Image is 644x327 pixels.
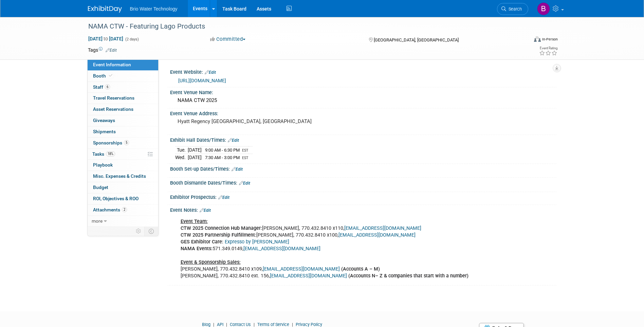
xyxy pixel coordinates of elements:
div: Exhibit Hall Dates/Times: [170,135,556,144]
u: Event Team: [181,219,208,224]
div: Event Venue Name: [170,87,556,96]
span: EST [242,148,249,153]
a: [EMAIL_ADDRESS][DOMAIN_NAME] [270,273,347,279]
span: | [290,322,295,327]
span: Playbook [93,162,113,168]
img: Brandye Gahagan [537,2,550,15]
span: Giveaways [93,118,115,123]
a: Booth [88,71,158,82]
td: Tue. [175,147,188,154]
span: Misc. Expenses & Credits [93,173,146,179]
span: Booth [93,73,114,79]
td: Tags [88,47,117,53]
span: | [211,322,216,327]
div: Event Venue Address: [170,108,556,117]
a: Giveaways [88,115,158,126]
a: Playbook [88,160,158,171]
div: Event Website: [170,67,556,76]
span: (2 days) [125,37,139,41]
span: EST [242,156,249,160]
span: Search [506,6,522,12]
span: [GEOGRAPHIC_DATA], [GEOGRAPHIC_DATA] [374,37,459,42]
a: Privacy Policy [296,322,322,327]
div: NAMA CTW - Featuring Lago Products [86,20,518,33]
a: Misc. Expenses & Credits [88,171,158,182]
a: ROI, Objectives & ROO [88,193,158,204]
b: GES Exhibitor Care: [181,239,223,245]
a: Travel Reservations [88,93,158,104]
a: Tasks18% [88,149,158,160]
span: 2 [122,207,127,212]
span: Shipments [93,129,116,134]
td: Toggle Event Tabs [144,227,158,236]
a: Expresso by [PERSON_NAME] [225,239,289,245]
span: 18% [106,151,115,156]
span: ROI, Objectives & ROO [93,196,139,201]
div: Event Format [488,35,558,46]
u: Event & Sponsorship Sales: [181,259,241,265]
a: Search [497,3,528,15]
a: Contact Us [230,322,251,327]
a: Edit [106,48,117,53]
a: [EMAIL_ADDRESS][DOMAIN_NAME] [243,246,320,252]
div: Booth Set-up Dates/Times: [170,164,556,173]
span: 7:30 AM - 3:00 PM [205,155,240,160]
span: Attachments [93,207,127,212]
span: | [224,322,229,327]
a: [EMAIL_ADDRESS][DOMAIN_NAME] [338,232,416,238]
span: Event Information [93,62,131,67]
a: Edit [232,167,243,172]
div: Exhibitor Prospectus: [170,192,556,201]
td: Wed. [175,154,188,161]
a: Edit [239,181,250,186]
a: Edit [218,195,229,200]
span: [DATE] [DATE] [88,36,124,42]
span: Sponsorships [93,140,129,145]
span: Tasks [92,151,115,157]
a: Terms of Service [257,322,289,327]
span: Travel Reservations [93,95,134,101]
span: Staff [93,84,110,90]
b: CTW 2025 Partnership Fulfillment: [181,232,256,238]
span: | [252,322,256,327]
a: Edit [228,138,239,143]
a: Edit [200,208,211,213]
a: [EMAIL_ADDRESS][DOMAIN_NAME] [344,225,421,231]
a: Blog [202,322,210,327]
span: 6 [105,84,110,89]
div: Event Rating [539,47,557,50]
pre: Hyatt Regency [GEOGRAPHIC_DATA], [GEOGRAPHIC_DATA] [178,118,324,124]
div: NAMA CTW 2025 [175,95,551,106]
div: Event Notes: [170,205,556,214]
a: Budget [88,182,158,193]
a: Event Information [88,59,158,70]
a: Shipments [88,126,158,137]
a: Staff6 [88,82,158,93]
span: Brio Water Technology [130,6,178,12]
a: Edit [205,70,216,75]
a: [EMAIL_ADDRESS][DOMAIN_NAME] [263,266,340,272]
b: (Accounts A – M) [341,266,380,272]
a: Attachments2 [88,205,158,216]
a: Asset Reservations [88,104,158,115]
span: Budget [93,185,108,190]
span: to [103,36,109,41]
div: Booth Dismantle Dates/Times: [170,178,556,187]
i: Booth reservation complete [109,74,112,78]
img: ExhibitDay [88,6,122,13]
a: API [217,322,223,327]
span: 5 [124,140,129,145]
div: In-Person [542,37,558,42]
td: [DATE] [188,147,202,154]
div: [PERSON_NAME], 770.432.8410 x110, [PERSON_NAME], 770.432.8410 x100, ​571.349.0149, [PERSON_NAME],... [176,215,482,283]
a: [URL][DOMAIN_NAME] [178,78,226,83]
span: 9:00 AM - 6:30 PM [205,148,240,153]
button: Committed [208,36,248,43]
td: [DATE] [188,154,202,161]
td: Personalize Event Tab Strip [133,227,145,236]
a: more [88,216,158,227]
b: NAMA Events: [181,246,213,252]
span: Asset Reservations [93,106,133,112]
span: more [92,218,103,224]
b: (Accounts N– Z & companies that start with a number) [348,273,468,279]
